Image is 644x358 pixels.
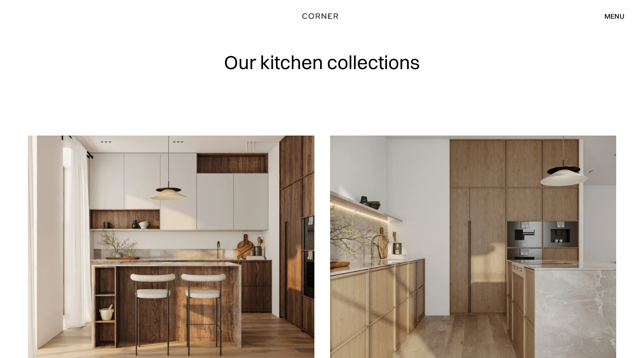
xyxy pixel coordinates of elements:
div: menu [596,9,624,23]
h1: Our kitchen collections [224,52,420,73]
div: menu [604,13,624,20]
a: home [295,10,349,22]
